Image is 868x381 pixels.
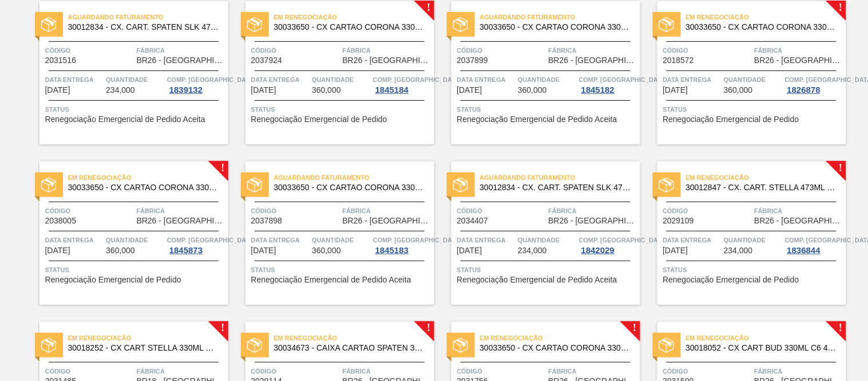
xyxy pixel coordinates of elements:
[106,234,164,246] span: Quantidade
[457,115,617,124] span: Renegociação Emergencial de Pedido Aceita
[312,74,370,85] span: Quantidade
[247,178,262,193] img: status
[518,86,547,95] span: 360,000
[343,56,431,65] span: BR26 - Uberlândia
[663,246,688,255] span: 22/10/2025
[312,234,370,246] span: Quantidade
[251,234,310,246] span: Data Entrega
[480,332,640,344] span: Em Renegociação
[480,344,631,352] span: 30033650 - CX CARTAO CORONA 330 C6 NIV24
[45,246,70,255] span: 15/10/2025
[659,17,674,32] img: status
[45,74,104,85] span: Data Entrega
[343,217,431,225] span: BR26 - Uberlândia
[663,217,695,225] span: 2029109
[724,234,782,246] span: Quantidade
[373,85,411,95] div: 1845184
[755,56,843,65] span: BR26 - Uberlândia
[724,74,782,85] span: Quantidade
[45,276,181,284] span: Renegociação Emergencial de Pedido
[45,366,134,377] span: Código
[434,1,640,144] a: statusAguardando Faturamento30033650 - CX CARTAO CORONA 330 C6 NIV24Código2037899FábricaBR26 - [G...
[45,45,134,56] span: Código
[518,234,576,246] span: Quantidade
[251,74,310,85] span: Data Entrega
[68,11,228,23] span: Aguardando Faturamento
[457,56,489,65] span: 2037899
[228,1,434,144] a: !statusEm Renegociação30033650 - CX CARTAO CORONA 330 C6 NIV24Código2037924FábricaBR26 - [GEOGRAP...
[68,23,219,32] span: 30012834 - CX. CART. SPATEN SLK 473ML C12 429
[251,205,340,217] span: Código
[785,234,843,255] a: Comp. [GEOGRAPHIC_DATA]1836844
[45,234,104,246] span: Data Entrega
[228,162,434,305] a: statusAguardando Faturamento30033650 - CX CARTAO CORONA 330 C6 NIV24Código2037898FábricaBR26 - [G...
[579,74,668,85] span: Comp. Carga
[251,104,431,115] span: Status
[373,234,431,255] a: Comp. [GEOGRAPHIC_DATA]1845183
[686,183,837,192] span: 30012847 - CX. CART. STELLA 473ML C12 GPI 429
[755,366,843,377] span: Fábrica
[549,217,637,225] span: BR26 - Uberlândia
[167,234,225,255] a: Comp. [GEOGRAPHIC_DATA]1845873
[663,276,799,284] span: Renegociação Emergencial de Pedido
[579,234,637,255] a: Comp. [GEOGRAPHIC_DATA]1842029
[167,246,205,255] div: 1845873
[457,205,546,217] span: Código
[274,344,425,352] span: 30034673 - CAIXA CARTAO SPATEN 330 C6 NIV25
[549,366,637,377] span: Fábrica
[457,276,617,284] span: Renegociação Emergencial de Pedido Aceita
[247,17,262,32] img: status
[251,86,276,95] span: 10/10/2025
[251,276,411,284] span: Renegociação Emergencial de Pedido Aceita
[343,366,431,377] span: Fábrica
[137,217,225,225] span: BR26 - Uberlândia
[579,246,617,255] div: 1842029
[343,205,431,217] span: Fábrica
[663,366,752,377] span: Código
[41,338,56,353] img: status
[549,45,637,56] span: Fábrica
[663,86,688,95] span: 13/10/2025
[549,56,637,65] span: BR26 - Uberlândia
[45,86,70,95] span: 07/10/2025
[251,45,340,56] span: Código
[457,366,546,377] span: Código
[518,246,547,255] span: 234,000
[457,264,637,276] span: Status
[106,86,135,95] span: 234,000
[45,205,134,217] span: Código
[251,217,283,225] span: 2037898
[663,264,843,276] span: Status
[518,74,576,85] span: Quantidade
[785,85,823,95] div: 1826878
[480,11,640,23] span: Aguardando Faturamento
[549,205,637,217] span: Fábrica
[45,217,77,225] span: 2038005
[45,56,77,65] span: 2031516
[457,246,482,255] span: 20/10/2025
[251,246,276,255] span: 16/10/2025
[663,205,752,217] span: Código
[247,338,262,353] img: status
[373,74,462,85] span: Comp. Carga
[457,45,546,56] span: Código
[68,344,219,352] span: 30018252 - CX CART STELLA 330ML C6 429 298G
[45,104,225,115] span: Status
[167,74,225,95] a: Comp. [GEOGRAPHIC_DATA]1839132
[663,74,722,85] span: Data Entrega
[22,1,228,144] a: statusAguardando Faturamento30012834 - CX. CART. SPATEN SLK 473ML C12 429Código2031516FábricaBR26...
[167,74,256,85] span: Comp. Carga
[274,11,434,23] span: Em Renegociação
[274,23,425,32] span: 30033650 - CX CARTAO CORONA 330 C6 NIV24
[45,264,225,276] span: Status
[312,86,341,95] span: 360,000
[724,86,753,95] span: 360,000
[251,264,431,276] span: Status
[659,338,674,353] img: status
[167,234,256,246] span: Comp. Carga
[457,234,516,246] span: Data Entrega
[663,115,799,124] span: Renegociação Emergencial de Pedido
[579,85,617,95] div: 1845182
[755,45,843,56] span: Fábrica
[480,183,631,192] span: 30012834 - CX. CART. SPATEN SLK 473ML C12 429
